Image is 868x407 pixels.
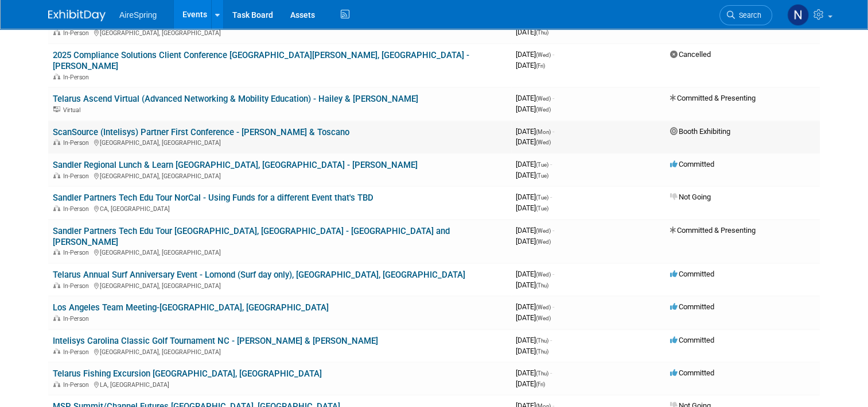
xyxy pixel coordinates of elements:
[53,315,60,321] img: In-Person Event
[670,336,714,344] span: Committed
[516,237,551,245] span: [DATE]
[53,139,60,145] img: In-Person Event
[53,193,373,203] a: Sandler Partners Tech Edu Tour NorCal - Using Funds for a different Event that's TBD
[63,348,92,356] span: In-Person
[53,28,507,37] div: [GEOGRAPHIC_DATA], [GEOGRAPHIC_DATA]
[53,74,60,79] img: In-Person Event
[670,226,756,235] span: Committed & Presenting
[63,106,84,114] span: Virtual
[550,160,552,168] span: -
[552,226,554,235] span: -
[735,11,761,20] span: Search
[53,94,418,104] a: Telarus Ascend Virtual (Advanced Networking & Mobility Education) - Hailey & [PERSON_NAME]
[536,63,545,69] span: (Fri)
[53,226,450,247] a: Sandler Partners Tech Edu Tour [GEOGRAPHIC_DATA], [GEOGRAPHIC_DATA] - [GEOGRAPHIC_DATA] and [PERS...
[53,171,507,180] div: [GEOGRAPHIC_DATA], [GEOGRAPHIC_DATA]
[536,172,548,179] span: (Tue)
[516,160,552,168] span: [DATE]
[536,239,551,245] span: (Wed)
[63,29,92,37] span: In-Person
[516,302,554,311] span: [DATE]
[53,281,507,290] div: [GEOGRAPHIC_DATA], [GEOGRAPHIC_DATA]
[63,205,92,213] span: In-Person
[550,368,552,377] span: -
[119,10,157,20] span: AireSpring
[552,94,554,102] span: -
[552,127,554,136] span: -
[53,106,60,112] img: Virtual Event
[63,74,92,81] span: In-Person
[516,313,551,322] span: [DATE]
[53,160,418,170] a: Sandler Regional Lunch & Learn [GEOGRAPHIC_DATA], [GEOGRAPHIC_DATA] - [PERSON_NAME]
[53,205,60,211] img: In-Person Event
[53,282,60,288] img: In-Person Event
[787,4,809,26] img: Natalie Pyron
[53,347,507,356] div: [GEOGRAPHIC_DATA], [GEOGRAPHIC_DATA]
[670,127,730,136] span: Booth Exhibiting
[536,162,548,168] span: (Tue)
[550,336,552,344] span: -
[536,282,548,289] span: (Thu)
[516,203,548,212] span: [DATE]
[550,193,552,201] span: -
[670,50,711,59] span: Cancelled
[516,347,548,355] span: [DATE]
[516,193,552,201] span: [DATE]
[53,29,60,35] img: In-Person Event
[536,381,545,387] span: (Fri)
[516,61,545,70] span: [DATE]
[536,95,551,102] span: (Wed)
[670,193,711,201] span: Not Going
[536,139,551,145] span: (Wed)
[53,50,469,71] a: 2025 Compliance Solutions Client Conference [GEOGRAPHIC_DATA][PERSON_NAME], [GEOGRAPHIC_DATA] - [...
[53,137,507,147] div: [GEOGRAPHIC_DATA], [GEOGRAPHIC_DATA]
[552,270,554,278] span: -
[516,379,545,388] span: [DATE]
[536,304,551,310] span: (Wed)
[536,271,551,278] span: (Wed)
[536,129,551,135] span: (Mon)
[536,29,548,36] span: (Thu)
[53,127,349,137] a: ScanSource (Intelisys) Partner First Conference - [PERSON_NAME] & Toscano
[536,315,551,321] span: (Wed)
[53,172,60,178] img: In-Person Event
[63,172,92,180] span: In-Person
[536,194,548,201] span: (Tue)
[53,302,329,313] a: Los Angeles Team Meeting-[GEOGRAPHIC_DATA], [GEOGRAPHIC_DATA]
[53,379,507,389] div: LA, [GEOGRAPHIC_DATA]
[53,249,60,255] img: In-Person Event
[53,203,507,213] div: CA, [GEOGRAPHIC_DATA]
[63,315,92,322] span: In-Person
[63,381,92,389] span: In-Person
[552,50,554,59] span: -
[516,368,552,377] span: [DATE]
[63,249,92,256] span: In-Person
[516,226,554,235] span: [DATE]
[516,50,554,59] span: [DATE]
[536,228,551,234] span: (Wed)
[516,105,551,113] span: [DATE]
[536,52,551,58] span: (Wed)
[536,205,548,212] span: (Tue)
[53,348,60,354] img: In-Person Event
[516,137,551,146] span: [DATE]
[516,94,554,102] span: [DATE]
[516,28,548,36] span: [DATE]
[53,336,378,346] a: Intelisys Carolina Classic Golf Tournament NC - [PERSON_NAME] & [PERSON_NAME]
[670,270,714,278] span: Committed
[536,337,548,344] span: (Thu)
[53,270,465,280] a: Telarus Annual Surf Anniversary Event - Lomond (Surf day only), [GEOGRAPHIC_DATA], [GEOGRAPHIC_DATA]
[48,10,106,21] img: ExhibitDay
[516,281,548,289] span: [DATE]
[53,368,322,379] a: Telarus Fishing Excursion [GEOGRAPHIC_DATA], [GEOGRAPHIC_DATA]
[53,247,507,256] div: [GEOGRAPHIC_DATA], [GEOGRAPHIC_DATA]
[536,348,548,355] span: (Thu)
[536,370,548,377] span: (Thu)
[552,302,554,311] span: -
[63,139,92,147] span: In-Person
[516,336,552,344] span: [DATE]
[670,302,714,311] span: Committed
[670,94,756,102] span: Committed & Presenting
[516,127,554,136] span: [DATE]
[670,160,714,168] span: Committed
